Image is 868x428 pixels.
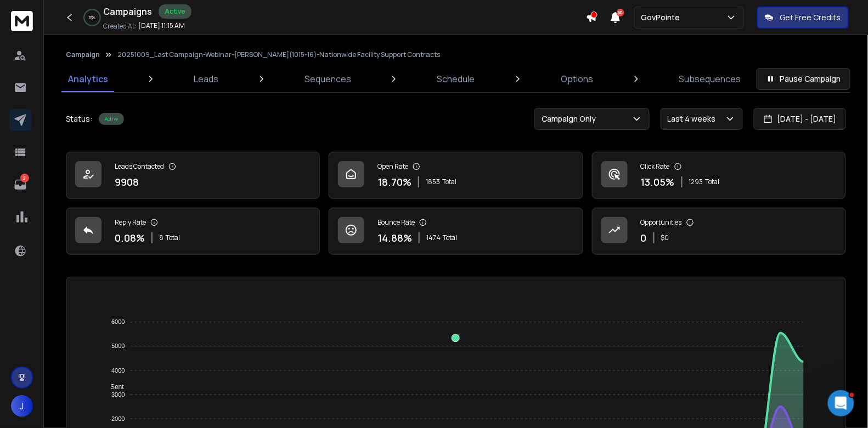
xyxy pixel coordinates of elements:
p: 0 % [89,14,95,21]
p: Last 4 weeks [668,113,720,124]
p: Reply Rate [115,218,146,227]
span: 50 [617,9,624,16]
p: Options [561,72,593,85]
a: Schedule [431,66,482,92]
span: 1293 [689,178,703,186]
a: Bounce Rate14.88%1474Total [329,208,583,255]
tspan: 3000 [111,391,125,398]
a: Leads [188,66,226,92]
p: Leads Contacted [115,162,164,171]
p: 20251009_Last Campaign-Webinar-[PERSON_NAME](1015-16)-Nationwide Facility Support Contracts [117,50,440,59]
button: Get Free Credits [757,7,849,28]
span: 8 [159,233,164,242]
span: 1853 [426,178,440,186]
p: Schedule [437,72,475,85]
p: Status: [66,113,92,124]
div: Active [159,4,191,19]
button: [DATE] - [DATE] [754,108,846,130]
span: 1474 [426,233,441,242]
p: $ 0 [661,233,669,242]
a: Subsequences [673,66,748,92]
a: Reply Rate0.08%8Total [66,208,320,255]
button: Campaign [66,50,100,59]
p: Analytics [68,72,108,85]
a: Opportunities0$0 [592,208,846,255]
p: Get Free Credits [780,12,841,23]
div: Active [99,113,124,125]
p: 9908 [115,174,139,190]
p: 0 [641,230,647,246]
span: Total [706,178,720,186]
p: GovPointe [641,12,685,23]
iframe: Intercom live chat [828,390,854,416]
p: Subsequences [679,72,741,85]
p: 0.08 % [115,230,145,246]
a: Analytics [61,66,115,92]
tspan: 4000 [111,367,125,374]
p: 2 [20,174,29,182]
p: Leads [194,72,219,85]
button: J [11,395,33,417]
a: 2 [9,174,31,196]
span: Total [443,233,457,242]
a: Click Rate13.05%1293Total [592,152,846,199]
tspan: 2000 [111,415,125,422]
p: Opportunities [641,218,682,227]
p: Open Rate [377,162,408,171]
p: 18.70 % [377,174,412,190]
p: [DATE] 11:15 AM [138,21,185,30]
a: Sequences [298,66,358,92]
tspan: 6000 [111,319,125,326]
p: Campaign Only [542,113,600,124]
span: Total [442,178,456,186]
tspan: 5000 [111,343,125,350]
p: 13.05 % [641,174,675,190]
p: Click Rate [641,162,670,171]
a: Leads Contacted9908 [66,152,320,199]
p: Sequences [305,72,351,85]
a: Options [554,66,600,92]
span: Total [166,233,180,242]
a: Open Rate18.70%1853Total [329,152,583,199]
h1: Campaigns [103,5,152,18]
p: Bounce Rate [377,218,415,227]
button: Pause Campaign [757,68,850,90]
span: Sent [102,383,124,391]
p: Created At: [103,22,136,31]
p: 14.88 % [377,230,412,246]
